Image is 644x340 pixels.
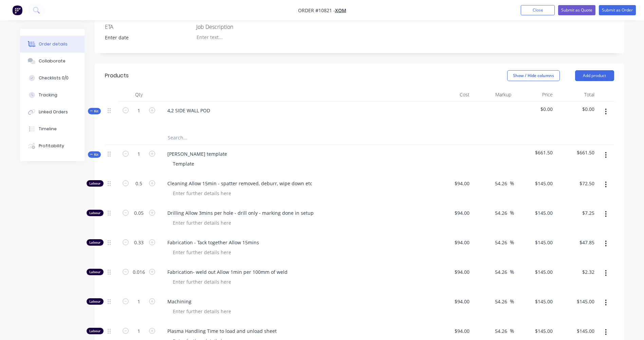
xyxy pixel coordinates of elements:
div: Markup [472,88,514,101]
span: Fabrication - Tack together Allow 15mins [167,239,428,246]
button: Kit [88,151,101,158]
label: Job Description [196,23,281,31]
div: Tracking [39,92,57,98]
div: Labour [87,269,104,275]
button: Tracking [20,87,85,103]
span: Kit [90,109,99,114]
div: Price [514,88,556,101]
div: Qty [118,88,159,101]
div: Cost [431,88,473,101]
span: % [510,180,514,187]
span: Cleaning Allow 15min - spatter removed, deburr, wipe down etc [167,180,428,187]
span: % [510,327,514,335]
div: Order details [39,41,68,47]
div: Labour [87,328,104,334]
div: [PERSON_NAME] template [162,149,233,159]
div: Checklists 0/0 [39,75,69,81]
input: Search... [167,131,303,145]
div: Labour [87,180,104,187]
span: Fabrication- weld out Allow 1min per 100mm of weld [167,268,428,276]
label: ETA [105,23,190,31]
span: Order #10821 - [298,7,335,14]
div: Linked Orders [39,109,68,115]
input: Enter date [100,33,185,43]
div: Template [167,159,200,169]
button: Collaborate [20,53,85,70]
button: Add product [575,70,614,81]
span: Plasma Handling Time to load and unload sheet [167,327,428,335]
button: Order details [20,36,85,53]
span: $661.50 [517,149,553,156]
div: Collaborate [39,58,66,64]
span: Kit [90,152,99,157]
span: Drilling Allow 3mins per hole - drill only - marking done in setup [167,209,428,216]
div: Timeline [39,126,57,132]
img: Factory [12,5,22,15]
span: % [510,239,514,246]
span: Machining [167,298,428,305]
span: % [510,209,514,217]
button: Kit [88,108,101,114]
button: Linked Orders [20,103,85,120]
span: $0.00 [558,106,594,113]
button: Submit as Quote [558,5,595,15]
span: % [510,268,514,276]
div: Labour [87,239,104,246]
a: XOM [335,7,346,14]
div: Labour [87,210,104,216]
span: $0.00 [517,106,553,113]
div: Products [105,72,129,80]
div: 4,2 SIDE WALL POD [162,106,216,115]
button: Show / Hide columns [507,70,560,81]
button: Submit as Order [599,5,636,15]
button: Checklists 0/0 [20,70,85,87]
div: Labour [87,298,104,305]
div: Profitability [39,143,64,149]
span: $661.50 [558,149,594,156]
button: Profitability [20,137,85,154]
button: Timeline [20,120,85,137]
span: % [510,298,514,305]
div: Total [555,88,597,101]
button: Close [521,5,555,15]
